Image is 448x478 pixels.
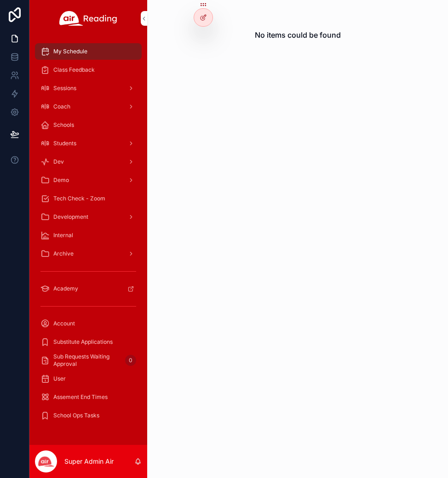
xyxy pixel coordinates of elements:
[53,66,95,74] span: Class Feedback
[53,320,75,327] span: Account
[64,457,114,466] p: Super Admin Air
[35,407,142,424] a: School Ops Tasks
[35,389,142,405] a: Assement End Times
[35,117,142,133] a: Schools
[59,11,117,26] img: App logo
[53,158,64,165] span: Dev
[53,393,108,401] span: Assement End Times
[53,103,70,110] span: Coach
[125,355,136,366] div: 0
[35,135,142,152] a: Students
[53,176,69,184] span: Demo
[35,370,142,387] a: User
[53,121,74,129] span: Schools
[35,43,142,60] a: My Schedule
[35,227,142,244] a: Internal
[35,334,142,350] a: Substitute Applications
[35,245,142,262] a: Archive
[53,375,66,382] span: User
[35,80,142,97] a: Sessions
[35,280,142,297] a: Academy
[53,412,99,419] span: School Ops Tasks
[35,172,142,188] a: Demo
[53,353,121,368] span: Sub Requests Waiting Approval
[35,154,142,170] a: Dev
[35,352,142,369] a: Sub Requests Waiting Approval0
[53,195,105,202] span: Tech Check - Zoom
[53,48,87,55] span: My Schedule
[35,98,142,115] a: Coach
[29,37,147,436] div: scrollable content
[53,140,76,147] span: Students
[35,62,142,78] a: Class Feedback
[53,213,88,221] span: Development
[53,85,76,92] span: Sessions
[35,209,142,225] a: Development
[35,315,142,332] a: Account
[255,29,341,40] h2: No items could be found
[53,250,74,257] span: Archive
[53,232,73,239] span: Internal
[53,285,78,292] span: Academy
[35,190,142,207] a: Tech Check - Zoom
[53,338,113,346] span: Substitute Applications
